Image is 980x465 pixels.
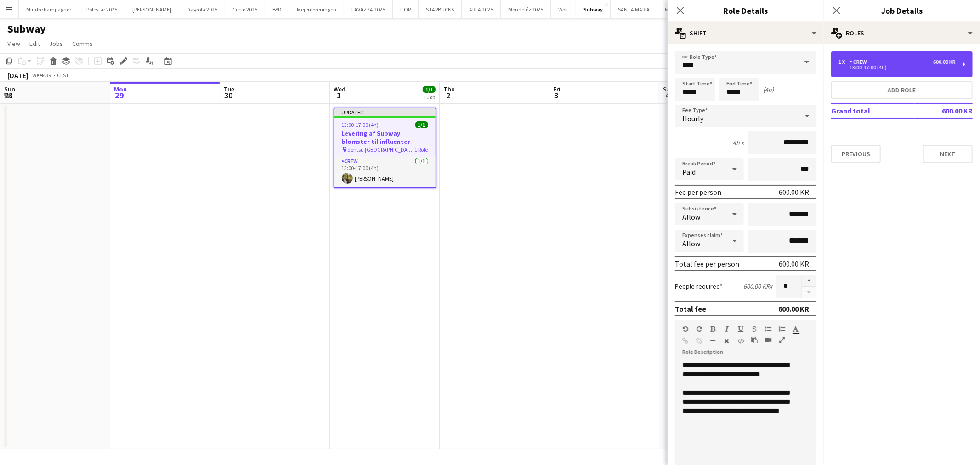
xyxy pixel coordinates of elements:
[668,5,824,17] h3: Role Details
[419,0,462,18] button: STARBUCKS
[696,325,702,333] button: Redo
[552,90,561,101] span: 3
[831,145,881,163] button: Previous
[737,325,744,333] button: Underline
[824,22,980,44] div: Roles
[224,85,234,93] span: Tue
[915,103,973,118] td: 600.00 KR
[30,72,53,79] span: Week 39
[779,336,785,344] button: Fullscreen
[45,38,67,50] a: Jobs
[733,139,744,147] div: 4h x
[682,239,700,248] span: Allow
[334,108,436,188] app-job-card: Updated13:00-17:00 (4h)1/1Levering af Subway blomster til influenter dentsu [GEOGRAPHIC_DATA]1 Ro...
[551,0,576,18] button: Wolt
[553,85,561,93] span: Fri
[663,85,673,93] span: Sat
[668,22,824,44] div: Shift
[724,337,730,345] button: Clear Formatting
[675,259,739,268] div: Total fee per person
[443,85,455,93] span: Thu
[332,90,346,101] span: 1
[57,72,69,79] div: CEST
[179,0,225,18] button: Dagrofa 2025
[19,0,79,18] button: Mindre kampagner
[222,90,234,101] span: 30
[743,282,772,290] div: 600.00 KR x
[765,336,771,344] button: Insert video
[657,0,696,18] button: MobilePay
[393,0,419,18] button: L'OR
[334,85,346,93] span: Wed
[724,325,730,333] button: Italic
[682,325,689,333] button: Undo
[763,85,774,94] div: (4h)
[7,71,28,80] div: [DATE]
[779,325,785,333] button: Ordered List
[415,121,428,128] span: 1/1
[850,59,871,65] div: Crew
[265,0,289,18] button: BYD
[682,167,696,176] span: Paid
[4,38,24,50] a: View
[225,0,265,18] button: Cocio 2025
[838,65,956,70] div: 13:00-17:00 (4h)
[778,304,809,313] div: 600.00 KR
[334,129,436,146] h3: Levering af Subway blomster til influenter
[831,81,973,99] button: Add role
[675,304,706,313] div: Total fee
[779,259,809,268] div: 600.00 KR
[3,90,15,101] span: 28
[342,121,379,128] span: 13:00-17:00 (4h)
[838,59,850,65] div: 1 x
[779,187,809,197] div: 600.00 KR
[113,90,127,101] span: 29
[442,90,455,101] span: 2
[7,40,20,48] span: View
[4,85,15,93] span: Sun
[682,212,700,221] span: Allow
[765,325,771,333] button: Unordered List
[933,59,956,65] div: 600.00 KR
[348,146,415,153] span: dentsu [GEOGRAPHIC_DATA]
[501,0,551,18] button: Mondeléz 2025
[68,38,96,50] a: Comms
[737,337,744,345] button: HTML Code
[423,86,436,93] span: 1/1
[611,0,657,18] button: SANTA MARIA
[334,108,436,116] div: Updated
[923,145,973,163] button: Next
[289,0,344,18] button: Mejeriforeningen
[710,325,716,333] button: Bold
[462,0,501,18] button: ARLA 2025
[114,85,127,93] span: Mon
[576,0,611,18] button: Subway
[79,0,125,18] button: Polestar 2025
[682,114,703,123] span: Hourly
[334,156,436,187] app-card-role: Crew1/113:00-17:00 (4h)[PERSON_NAME]
[49,40,63,48] span: Jobs
[423,94,435,101] div: 1 Job
[26,38,44,50] a: Edit
[7,22,46,36] h1: Subway
[675,282,723,290] label: People required
[802,275,816,287] button: Increase
[29,40,40,48] span: Edit
[72,40,93,48] span: Comms
[751,325,758,333] button: Strikethrough
[710,337,716,345] button: Horizontal Line
[831,103,915,118] td: Grand total
[125,0,179,18] button: [PERSON_NAME]
[793,325,799,333] button: Text Color
[824,5,980,17] h3: Job Details
[662,90,673,101] span: 4
[344,0,393,18] button: LAVAZZA 2025
[415,146,428,153] span: 1 Role
[751,336,758,344] button: Paste as plain text
[675,187,721,197] div: Fee per person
